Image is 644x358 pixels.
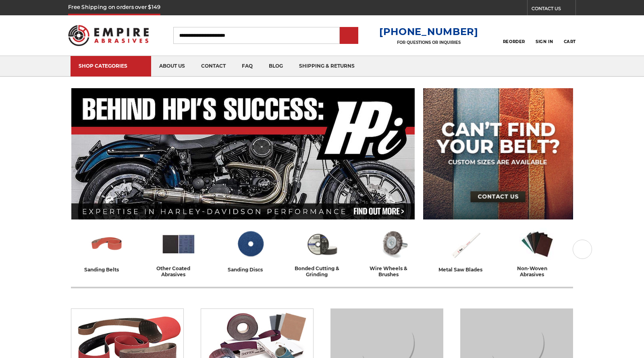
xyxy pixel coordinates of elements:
[228,265,273,274] div: sanding discs
[146,227,211,277] a: other coated abrasives
[448,227,483,261] img: Metal Saw Blades
[503,27,525,44] a: Reorder
[379,40,478,45] p: FOR QUESTIONS OR INQUIRIES
[161,227,196,261] img: Other Coated Abrasives
[71,88,415,219] img: Banner for an interview featuring Horsepower Inc who makes Harley performance upgrades featured o...
[304,227,340,261] img: Bonded Cutting & Grinding
[233,227,268,261] img: Sanding Discs
[289,265,355,277] div: bonded cutting & grinding
[291,56,363,77] a: shipping & returns
[564,39,576,44] span: Cart
[573,240,592,259] button: Next
[423,88,573,219] img: promo banner for custom belts.
[433,227,498,274] a: metal saw blades
[532,4,575,15] a: CONTACT US
[361,227,426,277] a: wire wheels & brushes
[261,56,291,77] a: blog
[564,27,576,44] a: Cart
[89,227,125,261] img: Sanding Belts
[234,56,261,77] a: faq
[536,39,553,44] span: Sign In
[146,265,211,277] div: other coated abrasives
[289,227,355,277] a: bonded cutting & grinding
[341,28,357,44] input: Submit
[151,56,193,77] a: about us
[218,227,283,274] a: sanding discs
[84,265,129,274] div: sanding belts
[361,265,426,277] div: wire wheels & brushes
[379,26,478,37] a: [PHONE_NUMBER]
[74,227,139,274] a: sanding belts
[503,39,525,44] span: Reorder
[519,227,555,261] img: Non-woven Abrasives
[438,265,493,274] div: metal saw blades
[193,56,234,77] a: contact
[505,265,570,277] div: non-woven abrasives
[79,63,143,69] div: SHOP CATEGORIES
[376,227,411,261] img: Wire Wheels & Brushes
[505,227,570,277] a: non-woven abrasives
[68,20,149,51] img: Empire Abrasives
